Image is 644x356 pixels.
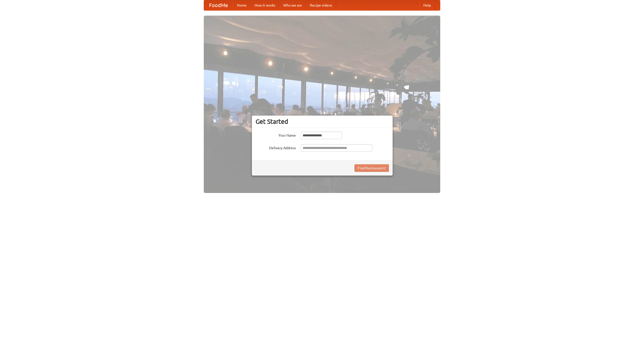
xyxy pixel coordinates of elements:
a: Home [233,0,251,10]
label: Delivery Address [256,144,296,150]
h3: Get Started [256,118,389,125]
button: Find Restaurants! [354,164,389,172]
a: How it works [251,0,279,10]
a: Help [419,0,435,10]
a: FoodMe [204,0,233,10]
a: Recipe videos [306,0,336,10]
a: Who we are [279,0,306,10]
label: Your Name [256,132,296,138]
